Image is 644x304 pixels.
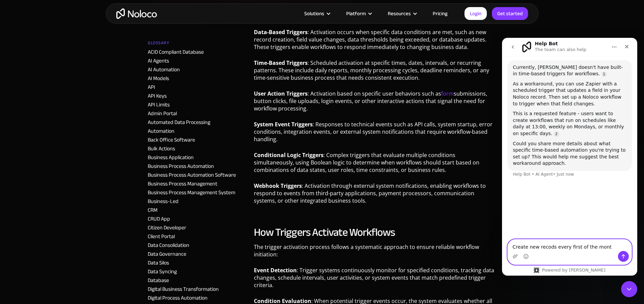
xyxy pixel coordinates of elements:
a: Client Portal [148,231,175,242]
a: CRUD App [148,214,170,224]
a: Login [464,7,487,20]
a: Digital Process Automation [148,293,208,303]
a: AI Agents [148,56,169,66]
a: Business Application [148,152,194,162]
a: CRM [148,205,158,215]
strong: Time-Based Triggers [254,59,308,67]
a: Business-Led [148,196,178,206]
a: Pricing [424,9,456,18]
a: Digital Business Transformation [148,284,219,294]
a: Automated Data Processing [148,117,210,127]
a: ACID Compliant Database [148,47,204,57]
a: Business Process Management [148,179,217,189]
a: API Limits [148,100,170,110]
a: home [116,8,157,19]
a: Glossary [148,38,248,48]
a: Data Silos [148,258,169,268]
strong: System Event Triggers [254,121,313,128]
a: form [441,90,454,97]
strong: Event Detection [254,267,297,274]
div: Solutions [304,9,324,18]
strong: Data-Based Triggers [254,28,308,36]
a: Data Syncing [148,267,177,277]
a: Get started [492,7,528,20]
strong: Webhook Triggers [254,182,302,189]
div: Platform [346,9,366,18]
iframe: Intercom live chat [502,38,637,276]
h2: Glossary [148,38,169,48]
a: Citizen Developer [148,223,186,233]
a: Admin Portal [148,108,177,119]
p: : Activation occurs when specific data conditions are met, such as new record creation, field val... [254,28,496,56]
strong: Conditional Logic Triggers [254,151,324,159]
a: AI Automation [148,65,180,75]
a: Back Office Software [148,135,195,145]
a: Business Process Automation Software [148,170,236,180]
p: : Activation based on specific user behaviors such as submissions, button clicks, file uploads, l... [254,90,496,117]
p: : Responses to technical events such as API calls, system startup, error conditions, integration ... [254,121,496,148]
p: : Scheduled activation at specific times, dates, intervals, or recurring patterns. These include ... [254,59,496,86]
div: Solutions [296,9,338,18]
a: API Keys [148,91,167,101]
a: Business Process Management System [148,187,235,198]
h2: How Triggers Activate Workflows [254,226,496,239]
iframe: Intercom live chat [621,281,637,297]
a: API [148,82,155,92]
p: : Activation through external system notifications, enabling workflows to respond to events from ... [254,182,496,209]
div: Platform [338,9,379,18]
a: AI Models [148,73,169,83]
a: Automation [148,126,174,136]
a: Data Governance [148,249,186,259]
p: : Complex triggers that evaluate multiple conditions simultaneously, using Boolean logic to deter... [254,151,496,179]
a: Data Consolidation [148,240,189,250]
div: Resources [379,9,424,18]
p: The trigger activation process follows a systematic approach to ensure reliable workflow initiation: [254,243,496,263]
div: Resources [388,9,411,18]
a: Business Process Automation [148,161,214,171]
strong: User Action Triggers [254,90,308,97]
a: Database [148,275,169,285]
p: : Trigger systems continuously monitor for specified conditions, tracking data changes, schedule ... [254,267,496,294]
a: Bulk Actions [148,144,175,154]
